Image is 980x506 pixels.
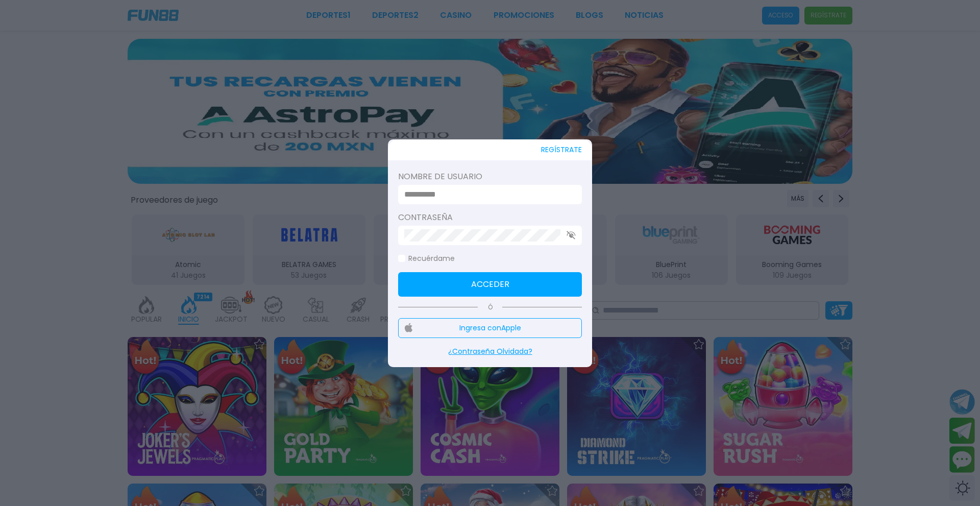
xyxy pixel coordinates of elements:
button: REGÍSTRATE [541,139,582,160]
label: Nombre de usuario [398,171,582,183]
button: Acceder [398,272,582,297]
p: ¿Contraseña Olvidada? [398,346,582,357]
button: Ingresa conApple [398,318,582,338]
label: Contraseña [398,211,582,224]
label: Recuérdame [398,253,455,264]
p: Ó [398,303,582,312]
